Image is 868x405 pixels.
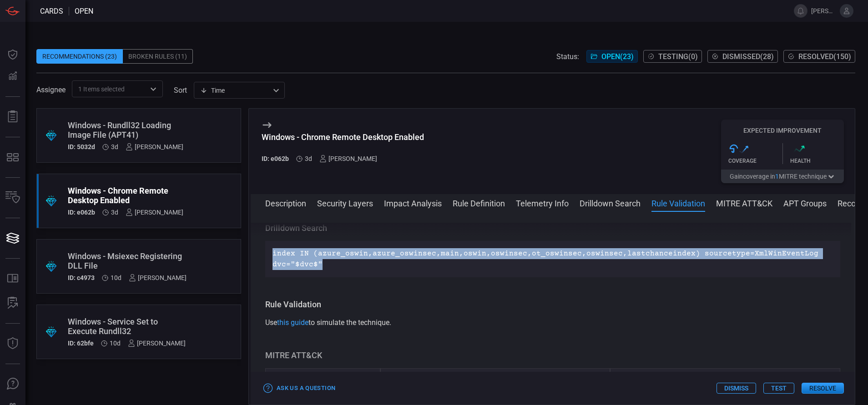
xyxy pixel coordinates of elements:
[78,85,125,94] span: 1 Items selected
[265,318,391,327] span: Use to simulate the technique.
[68,209,95,216] h5: ID: e062b
[580,197,641,208] button: Drilldown Search
[265,197,306,208] button: Description
[716,197,772,208] button: MITRE ATT&CK
[2,65,24,87] button: Detections
[2,333,24,355] button: Threat Intelligence
[722,52,774,61] span: Dismissed ( 28 )
[798,52,851,61] span: Resolved ( 150 )
[2,292,24,314] button: ALERT ANALYSIS
[273,248,833,270] p: index IN (azure_oswin,azure_oswinsec,main,oswin,oswinsec,ot_oswinsec,oswinsec,lastchanceindex) so...
[516,197,569,208] button: Telemetry Info
[651,197,705,208] button: Rule Validation
[174,86,187,95] label: sort
[610,368,840,390] div: Sub Techniques
[129,274,187,281] div: [PERSON_NAME]
[2,106,24,128] button: Reports
[811,7,836,15] span: [PERSON_NAME].[PERSON_NAME]
[556,52,579,61] span: Status:
[75,7,93,15] span: open
[305,155,312,162] span: Aug 17, 2025 9:25 AM
[721,127,844,134] h5: Expected Improvement
[111,143,118,150] span: Aug 17, 2025 9:26 AM
[200,86,270,95] div: Time
[262,155,289,162] h5: ID: e062b
[721,170,844,183] button: Gaincoverage in1MITRE technique
[262,381,338,395] button: Ask Us a Question
[68,274,95,281] h5: ID: c4973
[68,186,183,205] div: Windows - Chrome Remote Desktop Enabled
[265,299,840,310] h3: Rule Validation
[111,274,121,281] span: Aug 10, 2025 9:10 AM
[2,227,24,249] button: Cards
[36,85,66,94] span: Assignee
[380,368,611,390] div: Techniques
[128,340,186,347] div: [PERSON_NAME]
[68,143,95,150] h5: ID: 5032d
[111,209,118,216] span: Aug 17, 2025 9:25 AM
[123,49,193,64] div: Broken Rules (11)
[317,197,373,208] button: Security Layers
[2,373,24,395] button: Ask Us A Question
[110,340,121,347] span: Aug 10, 2025 9:09 AM
[783,197,827,208] button: APT Groups
[265,368,380,390] div: Tactics
[40,7,63,15] span: Cards
[36,49,123,64] div: Recommendations (23)
[2,268,24,290] button: Rule Catalog
[126,143,183,150] div: [PERSON_NAME]
[707,50,778,63] button: Dismissed(28)
[384,197,442,208] button: Impact Analysis
[790,158,844,164] div: Health
[453,197,505,208] button: Rule Definition
[643,50,702,63] button: Testing(0)
[126,209,183,216] div: [PERSON_NAME]
[728,158,782,164] div: Coverage
[68,251,187,270] div: Windows - Msiexec Registering DLL File
[68,317,186,336] div: Windows - Service Set to Execute Rundll32
[2,44,24,65] button: Dashboard
[586,50,638,63] button: Open(23)
[658,52,698,61] span: Testing ( 0 )
[68,340,94,347] h5: ID: 62bfe
[783,50,855,63] button: Resolved(150)
[717,383,756,394] button: Dismiss
[2,187,24,209] button: Inventory
[775,173,779,180] span: 1
[265,350,840,361] h3: MITRE ATT&CK
[68,120,183,140] div: Windows - Rundll32 Loading Image File (APT41)
[601,52,634,61] span: Open ( 23 )
[802,383,844,394] button: Resolve
[2,146,24,168] button: MITRE - Detection Posture
[262,132,424,142] div: Windows - Chrome Remote Desktop Enabled
[277,318,308,327] a: this guide
[763,383,794,394] button: Test
[147,83,160,95] button: Open
[319,155,377,162] div: [PERSON_NAME]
